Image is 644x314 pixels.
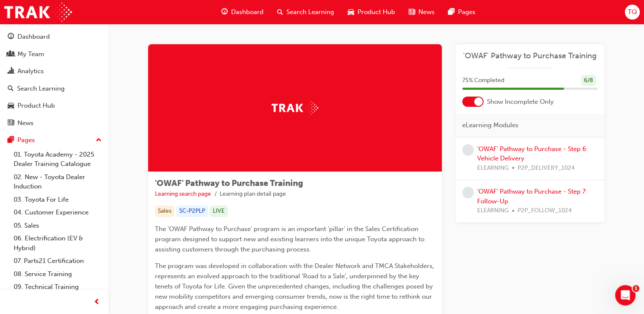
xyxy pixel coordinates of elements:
[3,29,105,45] a: Dashboard
[518,163,575,173] span: P2P_DELIVERY_1024
[17,32,50,42] div: Dashboard
[210,206,228,217] div: LIVE
[8,137,14,144] span: pages-icon
[358,7,395,17] span: Product Hub
[10,232,105,254] a: 06. Electrification (EV & Hybrid)
[8,120,14,127] span: news-icon
[221,7,228,17] span: guage-icon
[155,262,436,311] span: The program was developed in collaboration with the Dealer Network and TMCA Stakeholders, represe...
[277,7,283,17] span: search-icon
[215,3,270,21] a: guage-iconDashboard
[3,46,105,62] a: My Team
[17,66,44,76] div: Analytics
[633,285,639,292] span: 1
[348,7,354,17] span: car-icon
[625,5,640,20] button: TQ
[448,7,455,17] span: pages-icon
[176,206,208,217] div: SC-P2PLP
[10,171,105,193] a: 02. New - Toyota Dealer Induction
[10,280,105,294] a: 09. Technical Training
[462,120,518,130] span: eLearning Modules
[10,219,105,232] a: 05. Sales
[3,63,105,79] a: Analytics
[270,3,341,21] a: search-iconSearch Learning
[94,297,100,308] span: prev-icon
[10,193,105,206] a: 03. Toyota For Life
[627,7,637,17] span: TQ
[487,97,554,107] span: Show Incomplete Only
[518,206,572,216] span: P2P_FOLLOW_1024
[3,27,105,132] button: DashboardMy TeamAnalyticsSearch LearningProduct HubNews
[3,132,105,148] button: Pages
[462,187,474,198] span: learningRecordVerb_NONE-icon
[17,84,65,94] div: Search Learning
[462,51,598,61] a: 'OWAF' Pathway to Purchase Training
[615,285,635,305] iframe: Intercom live chat
[8,85,14,93] span: search-icon
[477,163,509,173] span: ELEARNING
[17,135,35,145] div: Pages
[17,118,34,128] div: News
[8,51,14,58] span: people-icon
[4,3,72,22] img: Trak
[462,76,504,86] span: 75 % Completed
[409,7,415,17] span: news-icon
[477,206,509,216] span: ELEARNING
[155,178,303,188] span: 'OWAF' Pathway to Purchase Training
[286,7,334,17] span: Search Learning
[458,7,475,17] span: Pages
[155,225,426,253] span: The 'OWAF Pathway to Purchase' program is an important 'pillar' in the Sales Certification progra...
[402,3,441,21] a: news-iconNews
[8,102,14,110] span: car-icon
[462,144,474,156] span: learningRecordVerb_NONE-icon
[10,148,105,171] a: 01. Toyota Academy - 2025 Dealer Training Catalogue
[10,254,105,268] a: 07. Parts21 Certification
[3,98,105,114] a: Product Hub
[581,75,596,86] div: 6 / 8
[341,3,402,21] a: car-iconProduct Hub
[155,206,175,217] div: Sales
[231,7,263,17] span: Dashboard
[220,189,286,199] li: Learning plan detail page
[272,101,318,114] img: Trak
[477,145,588,163] a: 'OWAF' Pathway to Purchase - Step 6: Vehicle Delivery
[418,7,435,17] span: News
[10,268,105,281] a: 08. Service Training
[441,3,482,21] a: pages-iconPages
[477,188,587,205] a: 'OWAF' Pathway to Purchase - Step 7: Follow-Up
[8,33,14,41] span: guage-icon
[3,115,105,131] a: News
[10,206,105,219] a: 04. Customer Experience
[8,68,14,75] span: chart-icon
[17,101,55,111] div: Product Hub
[3,81,105,97] a: Search Learning
[17,49,44,59] div: My Team
[155,190,211,197] a: Learning search page
[96,135,102,146] span: up-icon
